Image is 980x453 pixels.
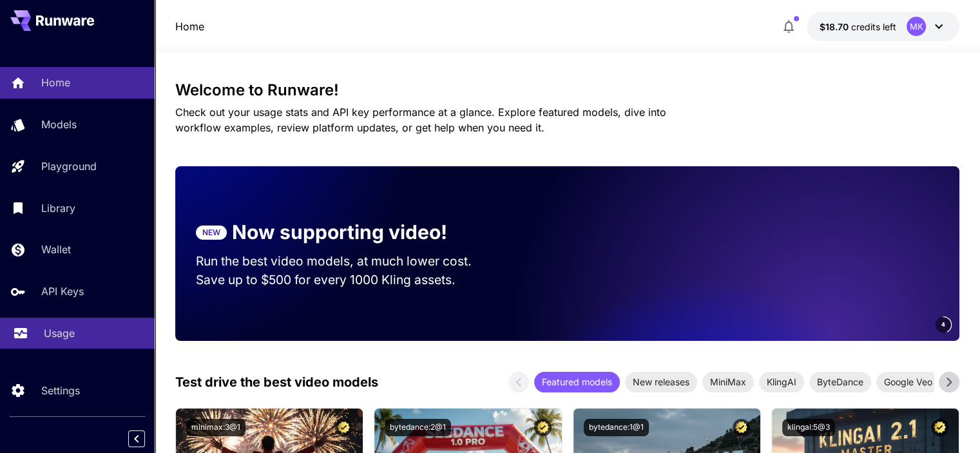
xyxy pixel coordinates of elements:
p: NEW [202,227,220,238]
p: API Keys [41,284,84,299]
div: KlingAI [759,372,804,392]
div: ByteDance [809,372,871,392]
h3: Welcome to Runware! [175,81,959,99]
div: Collapse sidebar [138,427,155,450]
button: bytedance:2@1 [385,419,451,436]
span: 4 [941,320,945,329]
p: Test drive the best video models [175,372,378,392]
button: Certified Model – Vetted for best performance and includes a commercial license. [534,419,552,436]
button: Certified Model – Vetted for best performance and includes a commercial license. [335,419,352,436]
a: Home [175,19,204,34]
button: minimax:3@1 [186,419,245,436]
div: MK [907,17,926,36]
p: Settings [41,383,80,398]
span: Featured models [534,375,620,389]
div: Featured models [534,372,620,392]
span: Check out your usage stats and API key performance at a glance. Explore featured models, dive int... [175,106,666,134]
p: Home [41,75,70,90]
p: Now supporting video! [232,218,447,247]
p: Playground [41,159,97,174]
span: MiniMax [702,375,754,389]
span: credits left [851,21,896,32]
button: klingai:5@3 [782,419,835,436]
span: Google Veo [876,375,940,389]
button: bytedance:1@1 [584,419,649,436]
div: $18.6961 [820,20,896,34]
p: Run the best video models, at much lower cost. [196,252,496,271]
span: $18.70 [820,21,851,32]
div: MiniMax [702,372,754,392]
div: New releases [625,372,697,392]
p: Library [41,200,75,216]
button: Certified Model – Vetted for best performance and includes a commercial license. [931,419,948,436]
span: New releases [625,375,697,389]
p: Wallet [41,242,71,257]
p: Save up to $500 for every 1000 Kling assets. [196,271,496,289]
span: ByteDance [809,375,871,389]
div: Google Veo [876,372,940,392]
button: Certified Model – Vetted for best performance and includes a commercial license. [733,419,750,436]
button: $18.6961MK [807,12,959,41]
nav: breadcrumb [175,19,204,34]
p: Models [41,117,77,132]
span: KlingAI [759,375,804,389]
p: Usage [44,325,75,341]
button: Collapse sidebar [128,430,145,447]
